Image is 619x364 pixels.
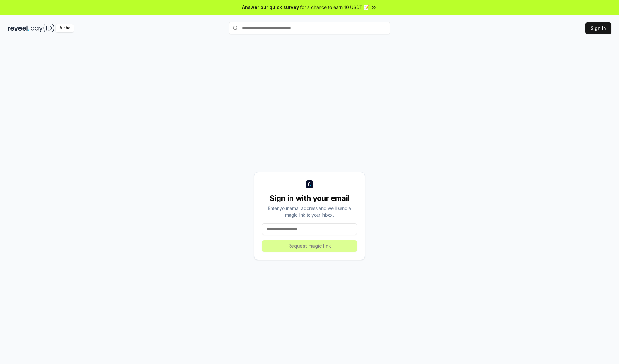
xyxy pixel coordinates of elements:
div: Enter your email address and we’ll send a magic link to your inbox. [262,205,357,218]
span: Answer our quick survey [242,4,299,11]
div: Sign in with your email [262,193,357,203]
button: Sign In [585,22,611,34]
span: for a chance to earn 10 USDT 📝 [300,4,369,11]
img: reveel_dark [8,24,29,32]
div: Alpha [56,24,74,32]
img: logo_small [306,180,313,188]
img: pay_id [31,24,54,32]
